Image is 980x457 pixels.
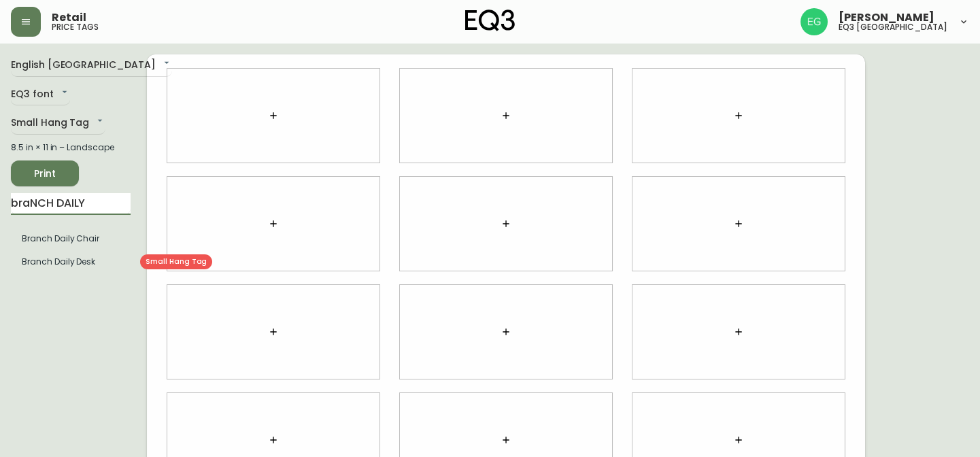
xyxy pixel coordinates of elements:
img: db11c1629862fe82d63d0774b1b54d2b [800,8,828,35]
span: Retail [52,12,86,23]
h5: eq3 [GEOGRAPHIC_DATA] [839,23,947,31]
span: Print [22,165,68,182]
h5: price tags [52,23,99,31]
li: Small Hang Tag [11,227,131,250]
img: logo [465,10,516,31]
li: Branch Daily Desk [11,250,131,273]
input: Search [11,193,131,215]
button: Print [11,160,79,186]
div: English [GEOGRAPHIC_DATA] [11,54,172,77]
div: 8.5 in × 11 in – Landscape [11,141,131,154]
div: EQ3 font [11,84,70,106]
div: Small Hang Tag [11,112,105,135]
span: [PERSON_NAME] [839,12,934,23]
